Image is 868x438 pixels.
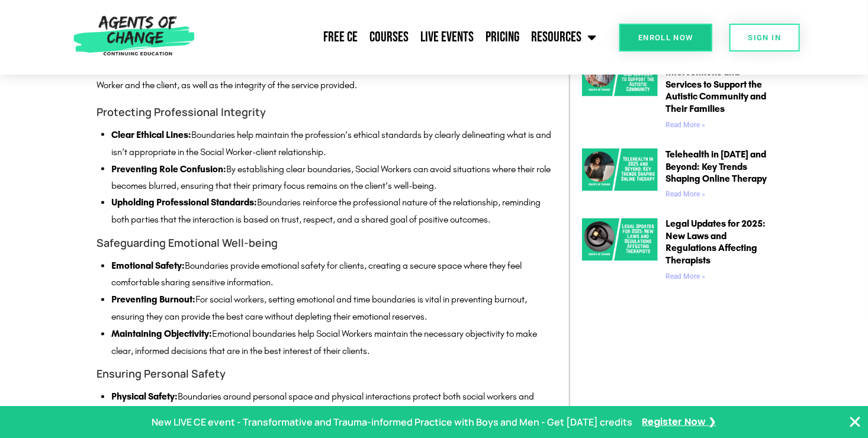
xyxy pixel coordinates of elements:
[152,414,633,431] p: New LIVE CE event - Transformative and Trauma-informed Practice with Boys and Men - Get [DATE] cr...
[729,24,801,51] a: SIGN IN
[97,60,557,95] p: Establishing clear boundaries is crucial for several reasons, each contributing to the overall we...
[318,22,364,52] a: Free CE
[111,197,257,208] strong: Upholding Professional Standards:
[97,235,557,252] h4: Safeguarding Emotional Well-being
[364,22,415,52] a: Courses
[666,273,705,281] a: Read more about Legal Updates for 2025: New Laws and Regulations Affecting Therapists
[111,163,226,175] strong: Preventing Role Confusion:
[97,366,557,383] h4: Ensuring Personal Safety
[582,149,658,191] img: Telehealth in 2025 and Beyond Key Trends Shaping Online Therapy
[111,389,557,423] li: Boundaries around personal space and physical interactions protect both social workers and client...
[582,149,658,204] a: Telehealth in 2025 and Beyond Key Trends Shaping Online Therapy
[582,218,658,261] img: Legal Updates for 2025 New Laws and Regulations Affecting Therapists
[666,191,705,199] a: Read more about Telehealth in 2025 and Beyond: Key Trends Shaping Online Therapy
[111,161,557,195] li: By establishing clear boundaries, Social Workers can avoid situations where their role becomes bl...
[526,22,603,52] a: Resources
[111,195,557,229] li: Boundaries reinforce the professional nature of the relationship, reminding both parties that the...
[111,391,178,402] strong: Physical Safety:
[111,258,557,292] li: Boundaries provide emotional safety for clients, creating a secure space where they feel comforta...
[111,129,191,140] strong: Clear Ethical Lines:
[666,121,705,129] a: Read more about Providing Tailored Interventions and Services to Support the Autistic Community a...
[642,414,716,431] a: Register Now ❯
[200,22,603,52] nav: Menu
[480,22,526,52] a: Pricing
[97,104,557,121] h4: Protecting Professional Integrity
[666,218,766,266] a: Legal Updates for 2025: New Laws and Regulations Affecting Therapists
[638,34,693,41] span: Enroll Now
[111,260,185,272] strong: Emotional Safety:
[748,34,782,41] span: SIGN IN
[582,218,658,286] a: Legal Updates for 2025 New Laws and Regulations Affecting Therapists
[666,149,767,185] a: Telehealth in [DATE] and Beyond: Key Trends Shaping Online Therapy
[666,54,766,114] a: Providing Tailored Interventions and Services to Support the Autistic Community and Their Families
[111,127,557,161] li: Boundaries help maintain the profession’s ethical standards by clearly delineating what is and is...
[582,54,658,134] a: Providing Tailored Interventions and Services to Support the Autistic Community
[111,328,212,340] strong: Maintaining Objectivity:
[111,326,557,360] li: Emotional boundaries help Social Workers maintain the necessary objectivity to make clear, inform...
[111,292,557,326] li: For social workers, setting emotional and time boundaries is vital in preventing burnout, ensurin...
[619,24,712,51] a: Enroll Now
[111,294,195,305] strong: Preventing Burnout:
[415,22,480,52] a: Live Events
[848,415,862,429] button: Close Banner
[582,54,658,96] img: Providing Tailored Interventions and Services to Support the Autistic Community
